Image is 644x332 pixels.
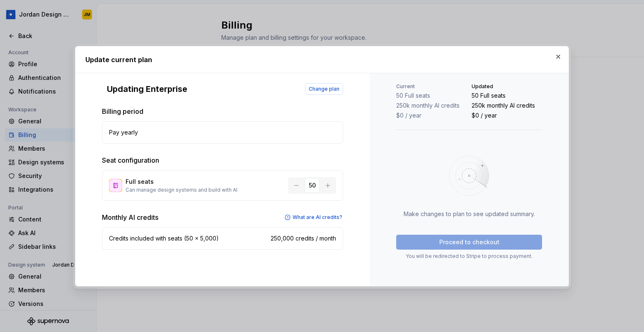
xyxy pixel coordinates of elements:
[309,86,339,92] span: Change plan
[472,83,542,90] p: Updated
[396,253,542,260] p: You will be redirected to Stripe to process payment.
[107,83,187,95] p: Updating Enterprise
[396,83,467,90] p: Current
[271,234,336,243] p: 250,000 credits / month
[102,121,343,144] button: Pay yearly
[305,83,343,95] button: Change plan
[472,91,542,100] p: 50 Full seats
[126,187,281,193] p: Can manage design systems and build with AI
[109,128,138,137] p: Pay yearly
[293,214,342,221] p: What are AI credits?
[472,111,542,120] p: $0 / year
[305,178,320,193] div: 50
[102,106,343,116] p: Billing period
[396,91,467,100] p: 50 Full seats
[102,212,158,222] p: Monthly AI credits
[85,55,559,65] h2: Update current plan
[396,101,467,110] p: 250k monthly AI credits
[404,210,535,218] p: Make changes to plan to see updated summary.
[396,111,467,120] p: $0 / year
[472,101,542,110] p: 250k monthly AI credits
[102,155,343,165] p: Seat configuration
[109,234,219,243] p: Credits included with seats (50 x 5,000)
[126,178,281,186] p: Full seats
